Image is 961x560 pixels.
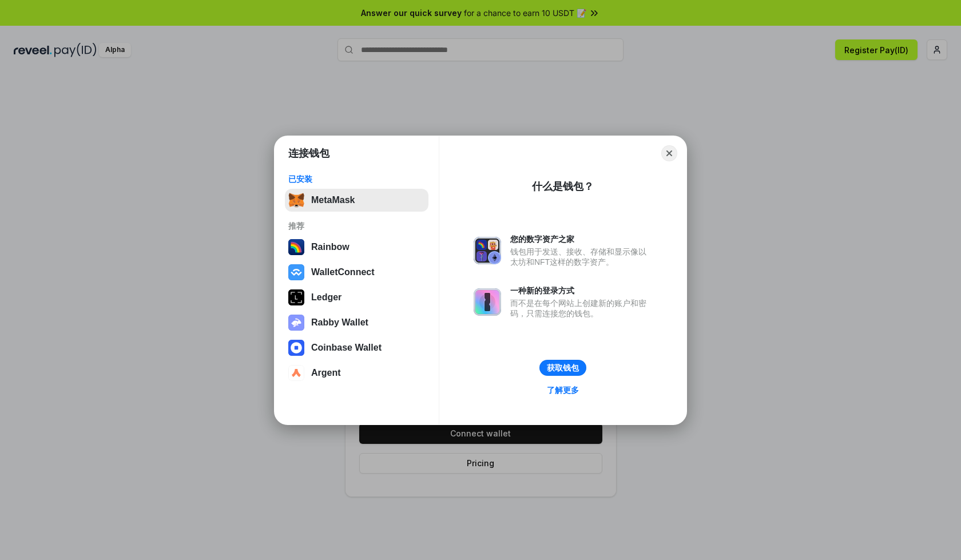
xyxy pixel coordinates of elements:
[285,362,428,384] button: Argent
[288,174,425,184] div: 已安装
[288,221,425,231] div: 推荐
[288,289,304,305] img: svg+xml,%3Csvg%20xmlns%3D%22http%3A%2F%2Fwww.w3.org%2F2000%2Fsvg%22%20width%3D%2228%22%20height%3...
[510,247,652,267] div: 钱包用于发送、接收、存储和显示像以太坊和NFT这样的数字资产。
[661,145,677,161] button: Close
[285,189,428,212] button: MetaMask
[540,383,586,398] a: 了解更多
[288,146,329,160] h1: 连接钱包
[288,365,304,381] img: svg+xml,%3Csvg%20width%3D%2228%22%20height%3D%2228%22%20viewBox%3D%220%200%2028%2028%22%20fill%3D...
[311,317,368,328] div: Rabby Wallet
[510,285,652,296] div: 一种新的登录方式
[288,264,304,280] img: svg+xml,%3Csvg%20width%3D%2228%22%20height%3D%2228%22%20viewBox%3D%220%200%2028%2028%22%20fill%3D...
[539,360,586,376] button: 获取钱包
[311,292,341,303] div: Ledger
[311,267,375,277] div: WalletConnect
[285,336,428,359] button: Coinbase Wallet
[288,239,304,255] img: svg+xml,%3Csvg%20width%3D%22120%22%20height%3D%22120%22%20viewBox%3D%220%200%20120%20120%22%20fil...
[532,180,594,193] div: 什么是钱包？
[285,311,428,334] button: Rabby Wallet
[474,288,501,316] img: svg+xml,%3Csvg%20xmlns%3D%22http%3A%2F%2Fwww.w3.org%2F2000%2Fsvg%22%20fill%3D%22none%22%20viewBox...
[311,368,341,378] div: Argent
[285,236,428,259] button: Rainbow
[547,363,579,373] div: 获取钱包
[311,343,382,353] div: Coinbase Wallet
[510,234,652,244] div: 您的数字资产之家
[311,242,350,252] div: Rainbow
[547,385,579,395] div: 了解更多
[510,298,652,319] div: 而不是在每个网站上创建新的账户和密码，只需连接您的钱包。
[288,315,304,331] img: svg+xml,%3Csvg%20xmlns%3D%22http%3A%2F%2Fwww.w3.org%2F2000%2Fsvg%22%20fill%3D%22none%22%20viewBox...
[285,261,428,284] button: WalletConnect
[288,340,304,356] img: svg+xml,%3Csvg%20width%3D%2228%22%20height%3D%2228%22%20viewBox%3D%220%200%2028%2028%22%20fill%3D...
[285,286,428,309] button: Ledger
[311,195,355,205] div: MetaMask
[474,237,501,264] img: svg+xml,%3Csvg%20xmlns%3D%22http%3A%2F%2Fwww.w3.org%2F2000%2Fsvg%22%20fill%3D%22none%22%20viewBox...
[288,192,304,208] img: svg+xml,%3Csvg%20fill%3D%22none%22%20height%3D%2233%22%20viewBox%3D%220%200%2035%2033%22%20width%...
